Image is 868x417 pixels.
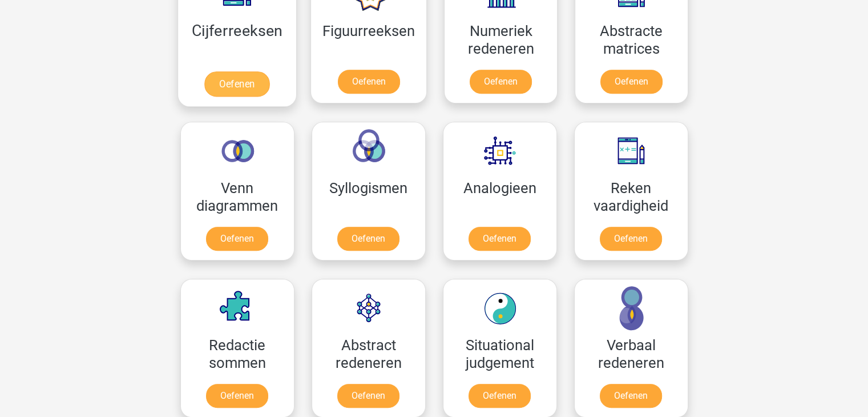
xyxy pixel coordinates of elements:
[469,384,531,408] a: Oefenen
[600,384,662,408] a: Oefenen
[600,227,662,251] a: Oefenen
[600,70,663,94] a: Oefenen
[206,227,268,251] a: Oefenen
[337,227,399,251] a: Oefenen
[337,384,399,408] a: Oefenen
[338,70,400,94] a: Oefenen
[206,384,268,408] a: Oefenen
[469,227,531,251] a: Oefenen
[204,71,269,97] a: Oefenen
[470,70,532,94] a: Oefenen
